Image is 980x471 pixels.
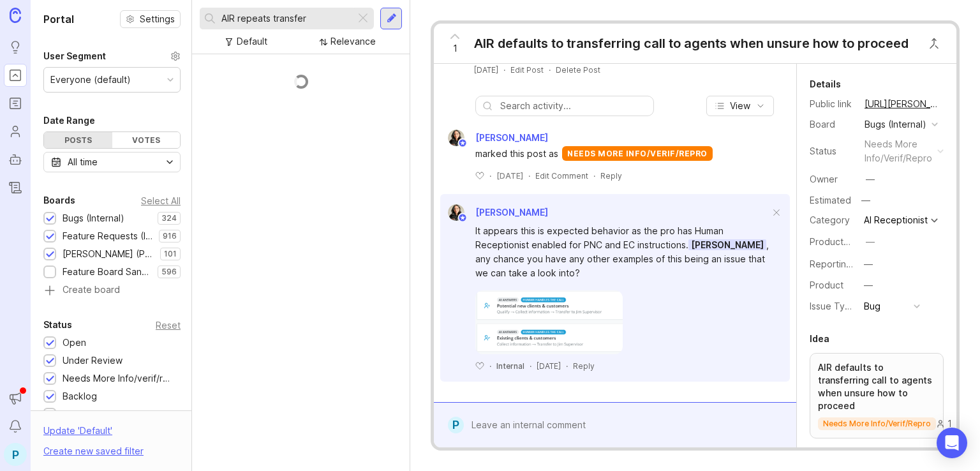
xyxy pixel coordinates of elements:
[474,34,909,52] div: AIR defaults to transferring call to agents when unsure how to proceed
[156,322,181,329] div: Reset
[706,96,774,116] button: View
[474,64,498,75] a: [DATE]
[453,41,457,56] span: 1
[864,299,880,313] div: Bug
[63,371,174,385] div: Needs More Info/verif/repro
[810,258,878,269] label: Reporting Team
[63,265,151,279] div: Feature Board Sandbox [DATE]
[810,97,854,111] div: Public link
[4,36,27,59] a: Ideas
[937,428,967,458] div: Open Intercom Messenger
[475,131,548,145] span: [PERSON_NAME]
[4,387,27,410] button: Announcements
[50,73,131,87] div: Everyone (default)
[688,239,766,250] span: [PERSON_NAME]
[810,117,854,131] div: Board
[593,170,595,181] div: ·
[823,419,931,429] p: needs more info/verif/repro
[496,361,524,371] div: Internal
[43,11,74,27] h1: Portal
[864,257,873,271] div: —
[163,231,177,241] p: 916
[4,92,27,115] a: Roadmaps
[566,361,568,371] div: ·
[857,192,874,209] div: —
[537,361,561,371] time: [DATE]
[549,64,551,75] div: ·
[43,49,106,64] div: User Segment
[810,353,944,438] a: AIR defaults to transferring call to agents when unsure how to proceedneeds more info/verif/repro1
[330,34,376,49] div: Relevance
[862,234,879,250] button: ProductboardID
[4,443,27,466] button: P
[810,331,829,347] div: Idea
[43,444,144,458] div: Create new saved filter
[68,155,98,169] div: All time
[63,336,86,350] div: Open
[140,13,175,26] span: Settings
[458,138,468,148] img: member badge
[810,196,851,205] div: Estimated
[865,117,926,131] div: Bugs (Internal)
[43,424,112,444] div: Update ' Default '
[864,278,873,292] div: —
[866,172,875,186] div: —
[500,99,647,113] input: Search activity...
[164,249,177,259] p: 101
[63,247,154,261] div: [PERSON_NAME] (Public)
[810,77,841,92] div: Details
[810,144,854,158] div: Status
[120,10,181,28] button: Settings
[448,204,464,221] img: Ysabelle Eugenio
[864,216,928,225] div: AI Receptionist
[936,419,952,428] div: 1
[475,224,769,280] div: It appears this is expected behavior as the pro has Human Receptionist enabled for PNC and EC ins...
[112,132,181,148] div: Votes
[44,132,112,148] div: Posts
[458,213,468,223] img: member badge
[440,204,548,221] a: Ysabelle Eugenio[PERSON_NAME]
[810,301,856,311] label: Issue Type
[489,361,491,371] div: ·
[4,176,27,199] a: Changelog
[861,96,944,112] a: [URL][PERSON_NAME]
[475,147,558,161] span: marked this post as
[496,171,523,181] time: [DATE]
[440,130,552,146] a: Ysabelle Eugenio[PERSON_NAME]
[530,361,531,371] div: ·
[475,207,548,218] span: [PERSON_NAME]
[818,361,935,412] p: AIR defaults to transferring call to agents when unsure how to proceed
[535,170,588,181] div: Edit Comment
[43,113,95,128] div: Date Range
[573,361,595,371] div: Reply
[865,137,932,165] div: needs more info/verif/repro
[4,148,27,171] a: Autopilot
[221,11,350,26] input: Search...
[161,213,177,223] p: 324
[63,354,122,368] div: Under Review
[810,236,877,247] label: ProductboardID
[4,120,27,143] a: Users
[237,34,267,49] div: Default
[730,100,750,112] span: View
[921,31,947,56] button: Close button
[43,285,181,297] a: Create board
[489,170,491,181] div: ·
[810,172,854,186] div: Owner
[4,415,27,438] button: Notifications
[63,229,152,243] div: Feature Requests (Internal)
[810,280,843,290] label: Product
[4,64,27,87] a: Portal
[43,193,75,208] div: Boards
[810,213,854,227] div: Category
[510,64,544,75] div: Edit Post
[10,8,21,22] img: Canny Home
[475,290,623,354] img: https://canny-assets.io/images/a1e750adefe78e8d9c471c12522f64ca.png
[474,65,498,75] time: [DATE]
[160,157,180,167] svg: toggle icon
[503,64,505,75] div: ·
[600,170,622,181] div: Reply
[43,317,72,333] div: Status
